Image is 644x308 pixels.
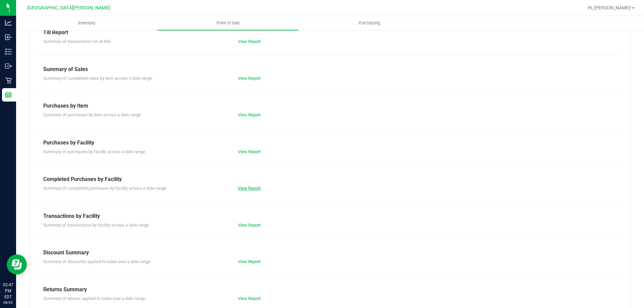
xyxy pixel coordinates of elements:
a: View Report [238,149,261,154]
span: [GEOGRAPHIC_DATA][PERSON_NAME] [27,5,110,11]
div: Purchases by Facility [43,139,617,147]
span: Summary of purchases by facility across a date range [43,149,145,154]
a: View Report [238,186,261,191]
a: View Report [238,76,261,81]
span: Purchasing [350,20,389,26]
span: Summary of transactions by facility across a date range [43,223,149,228]
a: View Report [238,112,261,117]
span: Summary of completed sales by item across a date range [43,76,152,81]
div: Completed Purchases by Facility [43,175,617,183]
div: Purchases by Item [43,102,617,110]
span: Summary of completed purchases by facility across a date range [43,186,166,191]
span: Summary of transactions for all tills [43,39,111,44]
inline-svg: Inventory [5,48,12,55]
span: Summary of discounts applied to sales over a date range [43,259,151,264]
a: View Report [238,39,261,44]
span: Summary of purchases by item across a date range [43,112,141,117]
p: 08/23 [3,300,13,305]
span: Inventory [69,20,104,26]
div: Returns Summary [43,286,617,294]
inline-svg: Inbound [5,34,12,41]
div: Discount Summary [43,249,617,257]
inline-svg: Retail [5,77,12,84]
div: Transactions by Facility [43,212,617,220]
a: View Report [238,223,261,228]
inline-svg: Reports [5,91,12,98]
a: View Report [238,259,261,264]
p: 02:47 PM EDT [3,282,13,300]
inline-svg: Outbound [5,63,12,69]
span: Hi, [PERSON_NAME]! [588,5,631,10]
iframe: Resource center [7,254,27,274]
a: Point of Sale [157,16,299,30]
a: Inventory [16,16,157,30]
span: Point of Sale [207,20,249,26]
div: Summary of Sales [43,65,617,73]
a: View Report [238,296,261,301]
a: Purchasing [299,16,440,30]
inline-svg: Analytics [5,19,12,26]
span: Summary of returns applied to sales over a date range [43,296,145,301]
div: Till Report [43,28,617,37]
